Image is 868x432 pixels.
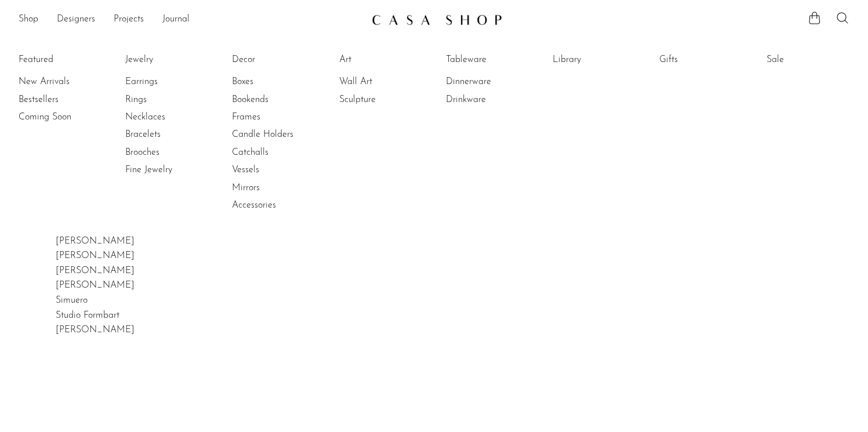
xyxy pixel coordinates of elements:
a: Coming Soon [19,111,106,124]
a: Bestsellers [19,93,106,106]
a: Projects [114,12,144,27]
a: Accessories [232,199,319,212]
a: Journal [162,12,190,27]
a: Gifts [659,53,746,66]
ul: Featured [19,73,106,126]
a: New Arrivals [19,75,106,88]
a: [PERSON_NAME] [56,251,135,260]
ul: Tableware [446,51,533,108]
a: Vessels [232,164,319,176]
a: Frames [232,111,319,124]
a: Bookends [232,93,319,106]
a: Fine Jewelry [125,164,212,176]
a: Sale [767,53,854,66]
a: Earrings [125,75,212,88]
a: Brooches [125,146,212,159]
a: Bracelets [125,128,212,141]
nav: Desktop navigation [19,10,362,30]
a: [PERSON_NAME] [56,281,135,290]
ul: Art [339,51,426,108]
ul: Sale [767,51,854,73]
ul: Decor [232,51,319,215]
a: [PERSON_NAME] [56,266,135,275]
a: Catchalls [232,146,319,159]
a: Necklaces [125,111,212,124]
a: Simuero [56,296,88,305]
a: Studio Formbart [56,311,119,320]
a: Mirrors [232,181,319,194]
a: Wall Art [339,75,426,88]
a: [PERSON_NAME] [56,237,135,246]
a: Designers [57,12,95,27]
a: Drinkware [446,93,533,106]
a: Shop [19,12,38,27]
ul: Gifts [659,51,746,73]
a: Boxes [232,75,319,88]
a: [PERSON_NAME] [56,325,135,335]
a: Jewelry [125,53,212,66]
a: Rings [125,93,212,106]
a: Tableware [446,53,533,66]
ul: Jewelry [125,51,212,179]
ul: Library [553,51,640,73]
a: Decor [232,53,319,66]
a: Art [339,53,426,66]
ul: NEW HEADER MENU [19,10,362,30]
a: Candle Holders [232,128,319,141]
a: Library [553,53,640,66]
a: Dinnerware [446,75,533,88]
a: Sculpture [339,93,426,106]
